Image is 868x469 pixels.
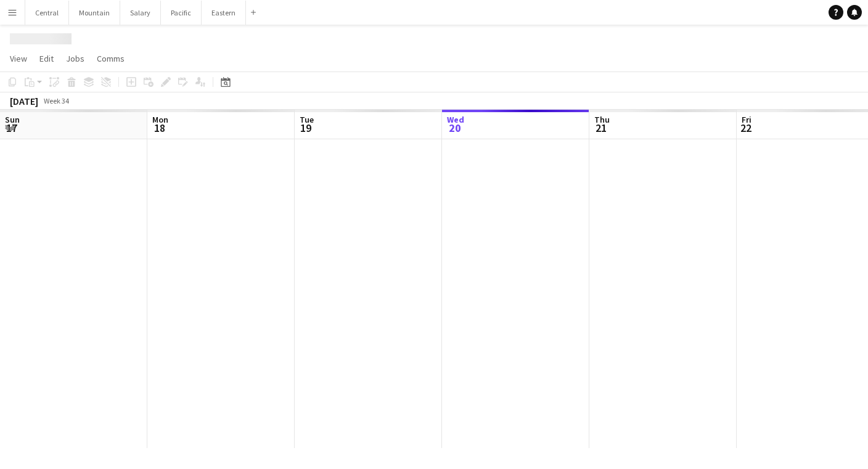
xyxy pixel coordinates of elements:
span: 19 [298,121,314,135]
button: Salary [120,1,161,25]
span: 20 [445,121,464,135]
span: Wed [447,114,464,125]
div: [DATE] [10,95,38,107]
a: Jobs [61,51,89,67]
a: Edit [35,51,59,67]
span: Fri [742,114,751,125]
span: Comms [97,53,125,64]
span: Jobs [66,53,84,64]
span: 17 [3,121,20,135]
span: 18 [150,121,168,135]
span: Thu [594,114,610,125]
span: Week 34 [41,96,72,105]
span: 21 [592,121,610,135]
span: 22 [740,121,751,135]
button: Central [25,1,69,25]
span: View [10,53,27,64]
span: Tue [300,114,314,125]
span: Sun [5,114,20,125]
a: View [5,51,32,67]
button: Pacific [161,1,202,25]
span: Edit [39,53,54,64]
button: Mountain [69,1,120,25]
a: Comms [92,51,129,67]
button: Eastern [202,1,246,25]
span: Mon [152,114,168,125]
